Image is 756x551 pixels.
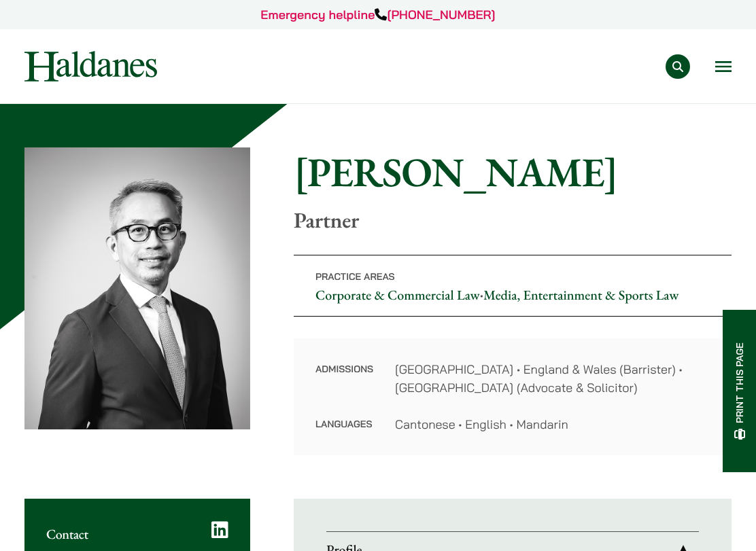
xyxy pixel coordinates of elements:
[315,270,395,283] span: Practice Areas
[294,255,732,317] p: •
[46,526,228,542] h2: Contact
[260,7,495,22] a: Emergency helpline[PHONE_NUMBER]
[715,61,732,72] button: Open menu
[395,415,710,433] dd: Cantonese • English • Mandarin
[666,54,690,79] button: Search
[315,286,480,304] a: Corporate & Commercial Law
[395,360,710,397] dd: [GEOGRAPHIC_DATA] • England & Wales (Barrister) • [GEOGRAPHIC_DATA] (Advocate & Solicitor)
[211,520,228,539] a: LinkedIn
[483,286,678,304] a: Media, Entertainment & Sports Law
[294,207,732,233] p: Partner
[294,147,732,196] h1: [PERSON_NAME]
[315,415,373,433] dt: Languages
[315,360,373,415] dt: Admissions
[24,51,157,82] img: Logo of Haldanes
